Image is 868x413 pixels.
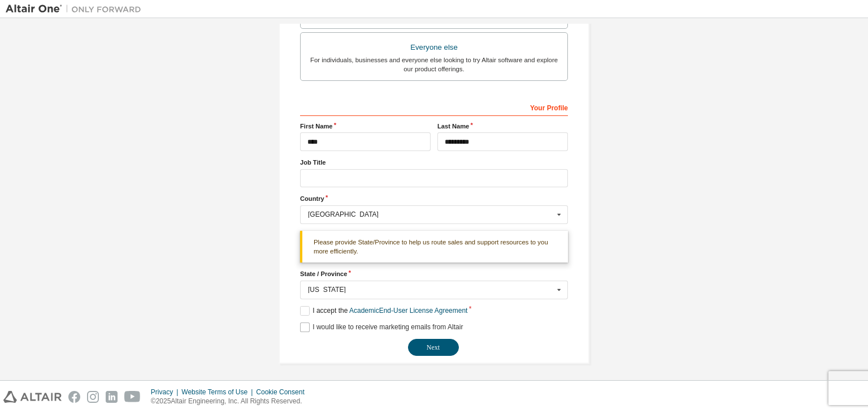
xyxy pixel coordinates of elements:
[68,391,80,403] img: facebook.svg
[300,158,568,167] label: Job Title
[300,269,568,278] label: State / Province
[308,211,554,218] div: [GEOGRAPHIC_DATA]
[256,388,311,397] div: Cookie Consent
[300,322,463,332] label: I would like to receive marketing emails from Altair
[300,231,568,263] div: Please provide State/Province to help us route sales and support resources to you more efficiently.
[300,98,568,116] div: Your Profile
[106,391,118,403] img: linkedin.svg
[307,40,561,55] div: Everyone else
[6,3,147,15] img: Altair One
[437,122,568,131] label: Last Name
[408,339,459,356] button: Next
[300,306,467,316] label: I accept the
[308,286,554,293] div: [US_STATE]
[87,391,99,403] img: instagram.svg
[124,391,141,403] img: youtube.svg
[307,55,561,74] div: For individuals, businesses and everyone else looking to try Altair software and explore our prod...
[151,388,181,397] div: Privacy
[151,397,311,406] p: © 2025 Altair Engineering, Inc. All Rights Reserved.
[300,194,568,203] label: Country
[181,388,256,397] div: Website Terms of Use
[3,391,62,403] img: altair_logo.svg
[300,122,431,131] label: First Name
[349,307,467,315] a: Academic End-User License Agreement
